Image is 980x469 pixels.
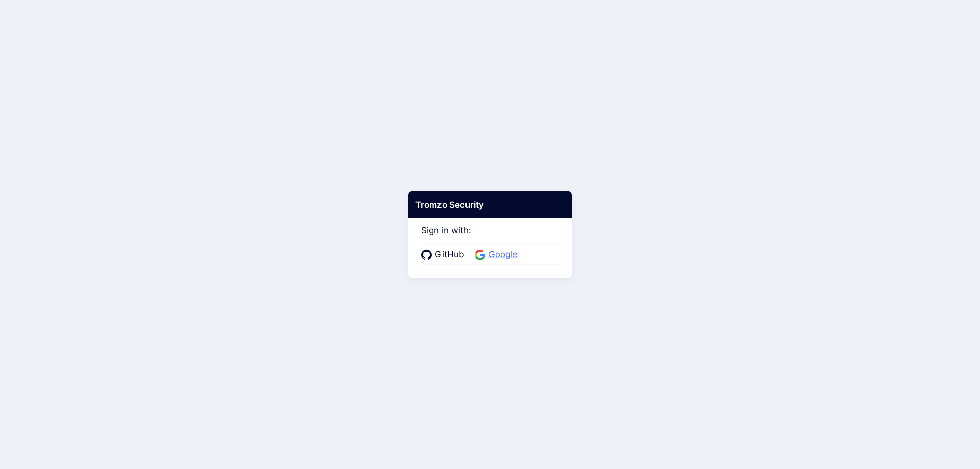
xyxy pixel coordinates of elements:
span: Google [485,248,521,261]
div: Sign in with: [421,211,559,265]
span: GitHub [432,248,468,261]
a: GitHub [421,248,468,261]
a: Google [475,248,521,261]
div: Tromzo Security [408,191,572,218]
